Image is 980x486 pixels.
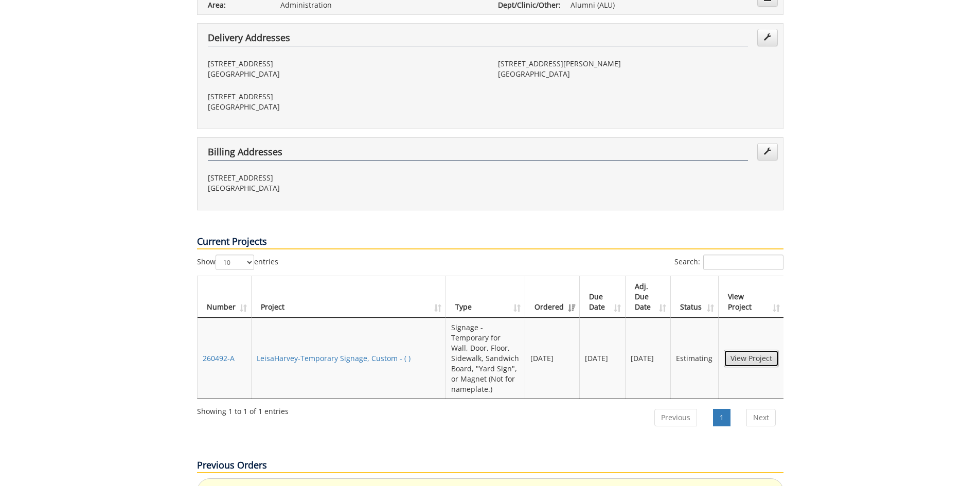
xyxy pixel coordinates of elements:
[525,276,580,318] th: Ordered: activate to sort column ascending
[252,276,447,318] th: Project: activate to sort column ascending
[208,33,748,46] h4: Delivery Addresses
[746,409,776,426] a: Next
[626,276,671,318] th: Adj. Due Date: activate to sort column ascending
[216,255,254,270] select: Showentries
[257,353,411,363] a: LeisaHarvey-Temporary Signage, Custom - ( )
[757,29,778,46] a: Edit Addresses
[525,318,580,399] td: [DATE]
[724,350,779,367] a: View Project
[208,59,483,69] p: [STREET_ADDRESS]
[208,183,483,193] p: [GEOGRAPHIC_DATA]
[580,276,626,318] th: Due Date: activate to sort column ascending
[498,59,773,69] p: [STREET_ADDRESS][PERSON_NAME]
[580,318,626,399] td: [DATE]
[446,318,525,399] td: Signage - Temporary for Wall, Door, Floor, Sidewalk, Sandwich Board, "Yard Sign", or Magnet (Not ...
[654,409,697,426] a: Previous
[674,255,783,270] label: Search:
[197,235,783,249] p: Current Projects
[719,276,784,318] th: View Project: activate to sort column ascending
[208,173,483,183] p: [STREET_ADDRESS]
[208,92,483,102] p: [STREET_ADDRESS]
[208,102,483,112] p: [GEOGRAPHIC_DATA]
[208,147,748,160] h4: Billing Addresses
[197,459,783,473] p: Previous Orders
[713,409,730,426] a: 1
[626,318,671,399] td: [DATE]
[198,276,252,318] th: Number: activate to sort column ascending
[671,276,718,318] th: Status: activate to sort column ascending
[703,255,783,270] input: Search:
[757,143,778,160] a: Edit Addresses
[498,69,773,79] p: [GEOGRAPHIC_DATA]
[446,276,525,318] th: Type: activate to sort column ascending
[197,402,289,417] div: Showing 1 to 1 of 1 entries
[208,69,483,79] p: [GEOGRAPHIC_DATA]
[203,353,235,363] a: 260492-A
[671,318,718,399] td: Estimating
[197,255,278,270] label: Show entries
